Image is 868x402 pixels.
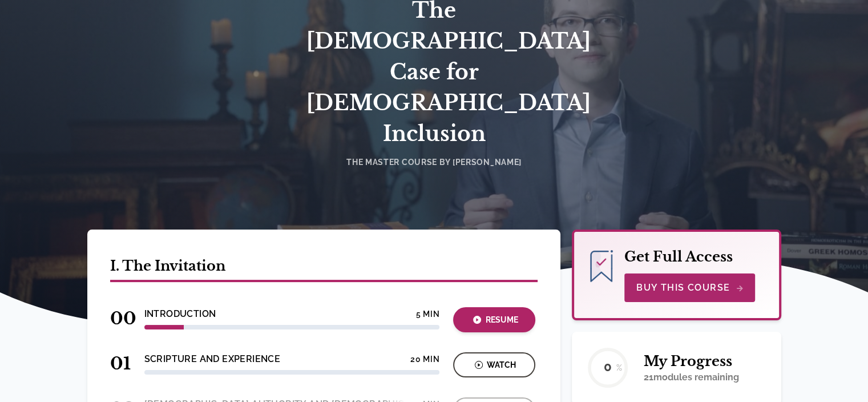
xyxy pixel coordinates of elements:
h2: My Progress [644,352,739,371]
h4: The Master Course by [PERSON_NAME] [306,156,562,168]
text: 0 [604,359,612,374]
span: 00 [110,308,131,329]
h4: Scripture and Experience [144,352,281,366]
span: 01 [110,353,131,374]
button: Resume [453,307,535,332]
h2: I. The Invitation [110,257,538,282]
img: bookmark-icon.png [590,250,613,282]
h4: 5 min [416,309,440,319]
div: Watch [457,359,532,372]
button: Watch [453,352,535,377]
button: Buy This Course [624,273,755,302]
h4: Introduction [144,307,216,321]
h2: Get Full Access [624,248,733,266]
p: 21 modules remaining [644,371,739,384]
h4: 20 min [410,355,439,364]
span: Buy This Course [636,281,743,295]
div: Resume [457,313,532,327]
